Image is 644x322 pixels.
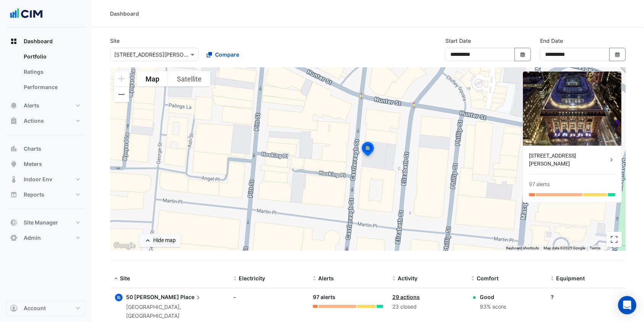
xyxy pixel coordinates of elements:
[6,141,86,156] button: Charts
[445,37,471,45] label: Start Date
[614,51,621,58] fa-icon: Select Date
[120,275,130,281] span: Site
[318,275,334,281] span: Alerts
[6,34,86,49] button: Dashboard
[153,236,176,244] div: Hide map
[6,98,86,113] button: Alerts
[6,230,86,246] button: Admin
[24,102,39,109] span: Alerts
[480,293,506,301] div: Good
[126,294,179,300] span: 50 [PERSON_NAME]
[234,293,304,301] div: -
[10,234,18,242] app-icon: Admin
[6,172,86,187] button: Indoor Env
[24,37,53,45] span: Dashboard
[529,181,550,189] div: 97 alerts
[540,37,563,45] label: End Date
[618,296,636,314] div: Open Intercom Messenger
[24,234,41,242] span: Admin
[24,160,42,168] span: Meters
[215,50,239,59] span: Compare
[6,301,86,316] button: Account
[398,275,417,281] span: Activity
[556,275,585,281] span: Equipment
[544,246,585,250] span: Map data ©2025 Google
[6,49,86,98] div: Dashboard
[18,64,86,80] a: Ratings
[24,176,52,183] span: Indoor Env
[168,71,210,86] button: Show satellite imagery
[202,48,244,61] button: Compare
[24,191,44,198] span: Reports
[139,234,181,247] button: Hide map
[607,232,622,247] button: Toggle fullscreen view
[480,302,506,311] div: 93% score
[18,80,86,95] a: Performance
[10,219,18,226] app-icon: Site Manager
[24,304,46,312] span: Account
[180,293,202,301] span: Place
[18,49,86,64] a: Portfolio
[359,141,376,159] img: site-pin-selected.svg
[313,293,383,302] div: 97 alerts
[126,303,225,320] div: [GEOGRAPHIC_DATA], [GEOGRAPHIC_DATA]
[551,293,621,301] div: ?
[392,302,463,311] div: 23 closed
[24,145,41,153] span: Charts
[10,37,18,45] app-icon: Dashboard
[477,275,499,281] span: Comfort
[6,156,86,172] button: Meters
[10,145,18,153] app-icon: Charts
[523,72,621,146] img: 50 Martin Place
[10,117,18,125] app-icon: Actions
[10,176,18,183] app-icon: Indoor Env
[24,219,58,226] span: Site Manager
[137,71,168,86] button: Show street map
[6,187,86,202] button: Reports
[10,191,18,198] app-icon: Reports
[10,160,18,168] app-icon: Meters
[529,152,608,168] div: [STREET_ADDRESS][PERSON_NAME]
[506,246,539,251] button: Keyboard shortcuts
[10,102,18,109] app-icon: Alerts
[9,6,44,21] img: Company Logo
[24,117,44,125] span: Actions
[110,10,139,18] div: Dashboard
[114,87,129,102] button: Zoom out
[6,113,86,128] button: Actions
[114,71,129,86] button: Zoom in
[239,275,265,281] span: Electricity
[112,241,137,251] img: Google
[110,37,120,45] label: Site
[519,51,526,58] fa-icon: Select Date
[590,246,600,250] a: Terms (opens in new tab)
[6,215,86,230] button: Site Manager
[392,294,420,300] a: 29 actions
[112,241,137,251] a: Open this area in Google Maps (opens a new window)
